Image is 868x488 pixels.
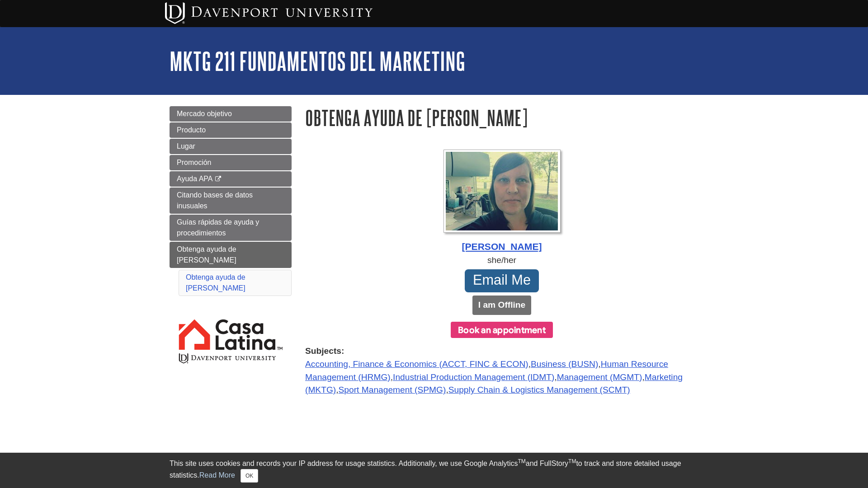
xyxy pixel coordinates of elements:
[305,150,698,254] a: Profile Photo [PERSON_NAME]
[472,296,531,315] button: I am Offline
[170,106,292,380] div: Guide Page Menu
[177,126,206,134] span: Producto
[393,372,554,382] a: Industrial Production Management (IDMT)
[170,122,292,138] a: Producto
[170,188,292,214] a: Citando bases de datos inusuales
[531,359,598,369] a: Business (BUSN)
[241,469,258,483] button: Close
[305,106,698,129] h1: Obtenga ayuda de [PERSON_NAME]
[305,254,698,267] div: she/her
[199,471,235,479] a: Read More
[478,300,525,310] b: I am Offline
[557,372,642,382] a: Management (MGMT)
[305,345,698,358] strong: Subjects:
[170,215,292,241] a: Guías rápidas de ayuda y procedimientos
[568,458,576,465] sup: TM
[305,359,668,382] a: Human Resource Management (HRMG)
[177,175,212,183] span: Ayuda APA
[186,273,245,292] a: Obtenga ayuda de [PERSON_NAME]
[177,110,232,117] span: Mercado objetivo
[451,322,553,338] button: Book an appointment
[177,245,236,264] span: Obtenga ayuda de [PERSON_NAME]
[177,191,253,210] span: Citando bases de datos inusuales
[465,269,539,292] a: Email Me
[170,106,292,122] a: Mercado objetivo
[443,150,561,233] img: Profile Photo
[305,345,698,397] div: , , , , , , ,
[518,458,525,465] sup: TM
[305,359,528,369] a: Accounting, Finance & Economics (ACCT, FINC & ECON)
[165,2,373,24] img: Davenport University
[177,218,259,237] span: Guías rápidas de ayuda y procedimientos
[177,142,195,150] span: Lugar
[170,171,292,187] a: Ayuda APA
[170,139,292,154] a: Lugar
[170,155,292,170] a: Promoción
[170,242,292,268] a: Obtenga ayuda de [PERSON_NAME]
[170,47,465,75] a: MKTG 211 Fundamentos del marketing
[170,458,698,483] div: This site uses cookies and records your IP address for usage statistics. Additionally, we use Goo...
[448,385,630,394] a: Supply Chain & Logistics Management (SCMT)
[214,176,222,182] i: This link opens in a new window
[177,159,211,166] span: Promoción
[339,385,446,394] a: Sport Management (SPMG)
[305,239,698,254] div: [PERSON_NAME]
